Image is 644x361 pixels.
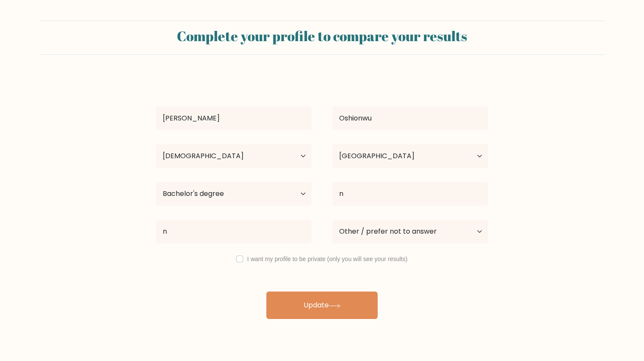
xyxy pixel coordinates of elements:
[156,106,312,130] input: First name
[332,106,488,130] input: Last name
[45,28,599,44] h2: Complete your profile to compare your results
[156,220,312,244] input: Most relevant educational institution
[332,182,488,206] input: What did you study?
[247,256,407,262] label: I want my profile to be private (only you will see your results)
[266,292,378,319] button: Update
